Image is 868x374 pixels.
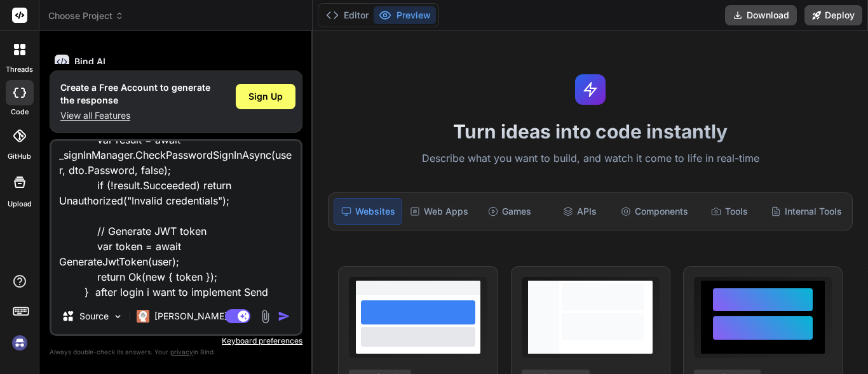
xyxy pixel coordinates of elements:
[616,198,693,225] div: Components
[248,90,283,103] span: Sign Up
[6,64,33,75] label: threads
[112,311,123,322] img: Pick Models
[258,309,273,324] img: attachment
[170,348,193,356] span: privacy
[8,151,31,162] label: GitHub
[60,109,210,122] p: View all Features
[546,198,613,225] div: APIs
[696,198,763,225] div: Tools
[334,198,402,225] div: Websites
[374,6,436,24] button: Preview
[804,5,862,25] button: Deploy
[50,346,302,358] p: Always double-check its answers. Your in Bind
[51,141,301,298] textarea: Now I want to implement Send email functionality at the time when user logged in public async Tas...
[60,81,210,107] h1: Create a Free Account to generate the response
[320,120,860,143] h1: Turn ideas into code instantly
[278,310,290,323] img: icon
[154,310,249,323] p: [PERSON_NAME] 4 S..
[137,310,149,323] img: Claude 4 Sonnet
[8,199,32,210] label: Upload
[48,10,124,22] span: Choose Project
[321,6,374,24] button: Editor
[725,5,797,25] button: Download
[74,55,105,68] h6: Bind AI
[766,198,847,225] div: Internal Tools
[11,107,29,117] label: code
[320,150,860,167] p: Describe what you want to build, and watch it come to life in real-time
[9,332,31,354] img: signin
[476,198,543,225] div: Games
[405,198,473,225] div: Web Apps
[50,336,302,346] p: Keyboard preferences
[79,310,109,323] p: Source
